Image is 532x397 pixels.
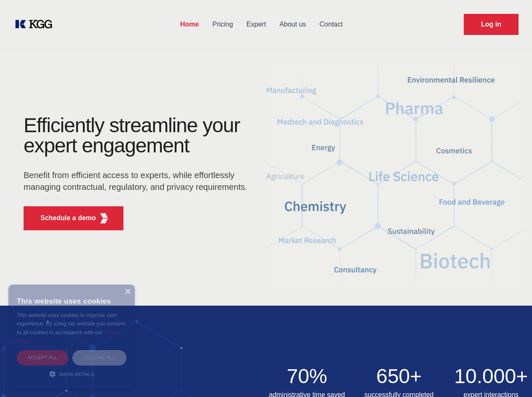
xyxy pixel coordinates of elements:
[240,13,273,35] a: Expert
[17,370,126,378] div: Show details
[24,169,253,193] p: Benefit from efficient access to experts, while effortlessly managing contractual, regulatory, an...
[17,312,125,336] span: This website uses cookies to improve user experience. By using our website you consent to all coo...
[99,213,110,224] img: KGG Fifth Element RED
[174,13,206,35] a: Home
[358,366,440,386] h2: 650+
[24,115,253,156] h1: Efficiently streamline your expert engagement
[313,13,350,35] a: Contact
[266,55,522,297] img: KGG Fifth Element RED
[464,14,519,35] a: Request Demo
[273,13,313,35] a: About us
[59,372,94,377] span: Show details
[13,18,59,31] a: KOL Knowledge Platform: Talk to Key External Experts (KEE)
[17,350,68,365] div: Accept all
[17,291,126,311] div: This website uses cookies
[266,366,348,386] h2: 70%
[17,330,120,344] a: Cookie Policy
[72,350,126,365] div: Decline all
[24,206,123,230] button: Schedule a demoKGG Fifth Element RED
[206,13,240,35] a: Pricing
[124,289,131,295] div: Close
[40,213,96,223] p: Schedule a demo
